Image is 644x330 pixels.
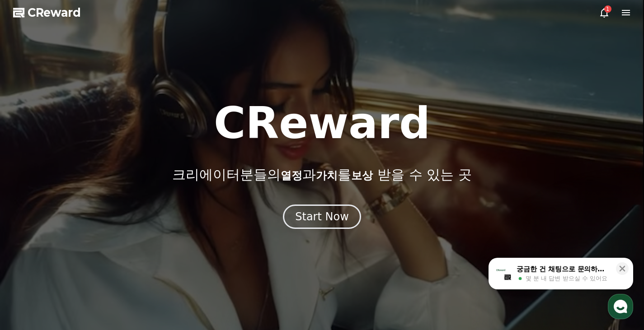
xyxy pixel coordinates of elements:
[13,5,81,20] a: CReward
[140,269,150,276] span: 설정
[28,269,34,276] span: 홈
[283,205,361,229] button: Start Now
[316,169,338,182] span: 가치
[60,255,117,278] a: 대화
[83,269,94,276] span: 대화
[117,255,174,278] a: 설정
[281,169,302,182] span: 열정
[214,102,430,145] h1: CReward
[295,209,349,224] div: Start Now
[604,5,611,13] div: 1
[3,255,60,278] a: 홈
[351,169,373,182] span: 보상
[599,7,610,18] a: 1
[172,167,471,183] p: 크리에이터분들의 과 를 받을 수 있는 곳
[283,214,361,222] a: Start Now
[28,5,81,20] span: CReward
